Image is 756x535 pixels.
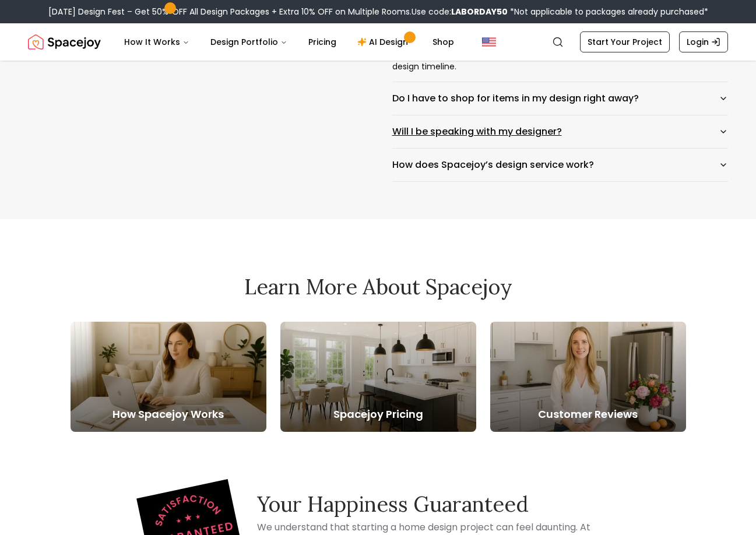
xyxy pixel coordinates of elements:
[392,82,729,115] button: Do I have to shop for items in my design right away?
[580,31,670,52] a: Start Your Project
[508,6,708,17] span: *Not applicable to packages already purchased*
[28,30,101,54] a: Spacejoy
[299,30,346,54] a: Pricing
[201,30,297,54] button: Design Portfolio
[115,30,199,54] button: How It Works
[48,6,708,17] div: [DATE] Design Fest – Get 50% OFF All Design Packages + Extra 10% OFF on Multiple Rooms.
[280,406,476,423] h5: Spacejoy Pricing
[257,492,611,516] h3: Your Happiness Guaranteed
[71,406,266,423] h5: How Spacejoy Works
[348,30,421,54] a: AI Design
[412,6,508,17] span: Use code:
[280,322,476,432] a: Spacejoy Pricing
[115,30,463,54] nav: Main
[392,149,729,181] button: How does Spacejoy’s design service work?
[71,322,266,432] a: How Spacejoy Works
[679,31,728,52] a: Login
[490,322,686,432] a: Customer Reviews
[423,30,463,54] a: Shop
[482,35,496,49] img: United States
[71,275,686,298] h2: Learn More About Spacejoy
[392,115,729,148] button: Will I be speaking with my designer?
[28,30,101,54] img: Spacejoy Logo
[490,406,686,423] h5: Customer Reviews
[28,23,728,61] nav: Global
[451,6,508,17] b: LABORDAY50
